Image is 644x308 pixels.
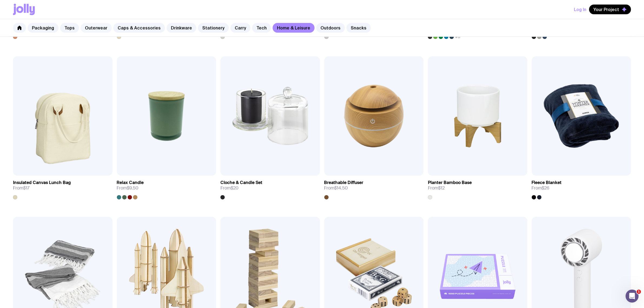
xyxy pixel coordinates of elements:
span: From [220,185,239,191]
a: Stationery [198,23,229,33]
h3: Relax Candle [117,180,144,185]
a: Tech [252,23,271,33]
span: From [117,185,139,191]
h3: Insulated Canvas Lunch Bag [13,180,71,185]
a: Home & Leisure [273,23,315,33]
span: From [13,185,29,191]
span: From [324,185,348,191]
span: $12 [438,185,445,191]
a: Planter Bamboo BaseFrom$12 [428,176,527,199]
span: From [428,185,445,191]
span: $20 [231,185,239,191]
iframe: Intercom live chat [626,290,639,303]
a: Insulated Canvas Lunch BagFrom$17 [13,176,113,199]
h3: Breathable Diffuser [324,180,364,185]
a: Carry [230,23,250,33]
a: Breathable DiffuserFrom$14.50 [324,176,424,199]
h3: Fleece Blanket [532,180,562,185]
h3: Cloche & Candle Set [220,180,262,185]
a: Fleece BlanketFrom$26 [532,176,631,199]
button: Your Project [589,5,631,14]
a: Snacks [346,23,371,33]
span: +6 [455,35,460,39]
span: $26 [542,185,550,191]
span: $9.50 [127,185,139,191]
a: Tops [60,23,79,33]
a: Outdoors [316,23,345,33]
a: Outerwear [81,23,112,33]
span: From [532,185,550,191]
a: Cloche & Candle SetFrom$20 [220,176,320,199]
h3: Planter Bamboo Base [428,180,472,185]
span: Your Project [593,7,619,12]
a: Packaging [28,23,58,33]
span: $14.50 [335,185,348,191]
span: $17 [23,185,29,191]
a: Caps & Accessories [113,23,165,33]
span: 1 [637,290,641,294]
a: Drinkware [167,23,196,33]
button: Log In [574,5,586,14]
a: Relax CandleFrom$9.50 [117,176,216,199]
